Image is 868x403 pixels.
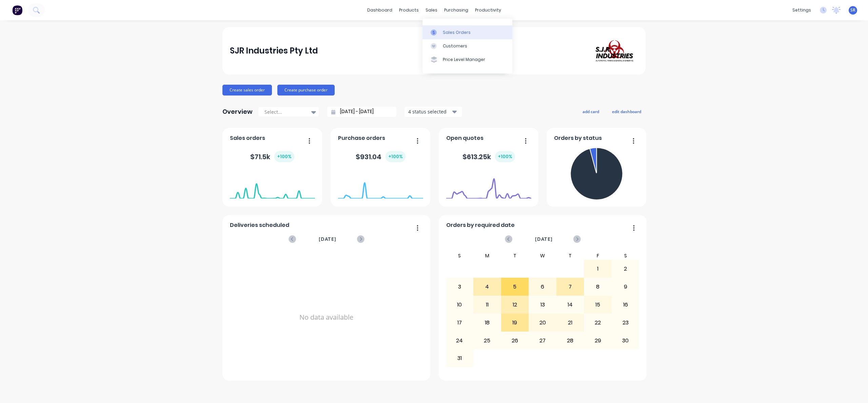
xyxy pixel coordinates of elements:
div: 28 [557,332,584,349]
div: 15 [584,296,611,313]
div: S [612,252,639,260]
div: 22 [584,314,611,331]
div: Price Level Manager [443,57,485,63]
div: 10 [446,296,473,313]
div: 11 [474,296,501,313]
div: 5 [501,278,529,295]
div: 6 [529,278,556,295]
span: [DATE] [319,235,336,243]
div: 4 status selected [408,108,451,115]
div: 29 [584,332,611,349]
div: sales [422,5,441,15]
span: Open quotes [446,134,484,142]
button: 4 status selected [405,107,462,117]
div: M [473,252,501,260]
span: Deliveries scheduled [230,221,289,229]
a: Price Level Manager [422,53,512,66]
div: 9 [612,278,639,295]
div: 8 [584,278,611,295]
div: Sales Orders [443,29,471,36]
span: Purchase orders [338,134,385,142]
div: settings [789,5,814,15]
span: SR [850,7,855,13]
div: $ 931.04 [356,151,406,162]
div: $ 613.25k [462,151,515,162]
div: 4 [474,278,501,295]
button: Create purchase order [277,85,335,96]
div: 1 [584,260,611,277]
div: T [556,252,584,260]
div: + 100 % [386,151,406,162]
div: W [529,252,556,260]
div: 14 [557,296,584,313]
a: Sales Orders [422,25,512,39]
div: $ 71.5k [250,151,294,162]
div: F [584,252,612,260]
div: productivity [472,5,505,15]
div: Customers [443,43,467,49]
div: 31 [446,350,473,367]
div: 27 [529,332,556,349]
div: 16 [612,296,639,313]
span: Orders by status [554,134,602,142]
div: No data available [230,252,423,383]
div: SJR Industries Pty Ltd [230,44,318,58]
div: purchasing [441,5,472,15]
div: 26 [501,332,529,349]
div: 17 [446,314,473,331]
div: + 100 % [274,151,294,162]
button: Create sales order [222,85,272,96]
div: 7 [557,278,584,295]
div: products [396,5,422,15]
div: 12 [501,296,529,313]
div: + 100 % [495,151,515,162]
span: [DATE] [535,235,553,243]
div: 18 [474,314,501,331]
div: S [446,252,474,260]
div: Overview [222,105,253,119]
a: Customers [422,39,512,53]
div: T [501,252,529,260]
a: dashboard [364,5,396,15]
div: 3 [446,278,473,295]
img: SJR Industries Pty Ltd [591,37,638,65]
img: Factory [12,5,22,15]
span: Sales orders [230,134,265,142]
button: edit dashboard [608,107,646,116]
button: add card [578,107,604,116]
div: 21 [557,314,584,331]
div: 13 [529,296,556,313]
div: 23 [612,314,639,331]
div: 30 [612,332,639,349]
div: 2 [612,260,639,277]
div: 19 [501,314,529,331]
div: 24 [446,332,473,349]
div: 25 [474,332,501,349]
div: 20 [529,314,556,331]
